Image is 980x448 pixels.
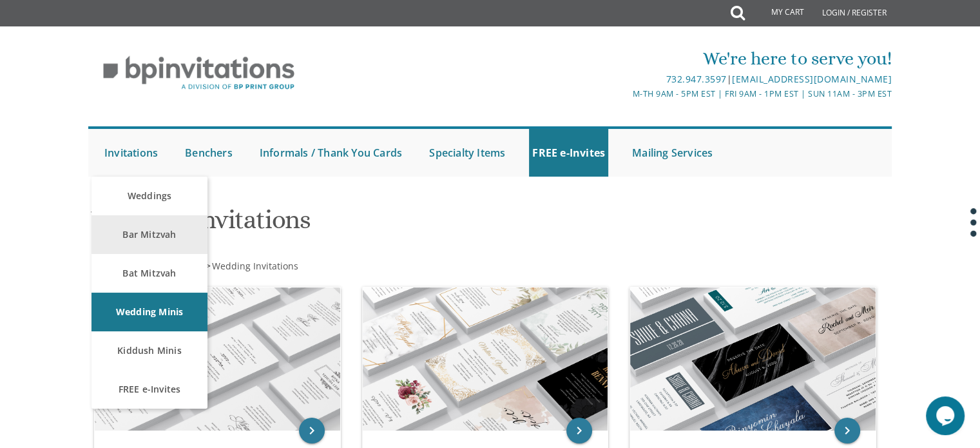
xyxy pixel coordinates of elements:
[91,331,207,370] a: Kiddush Minis
[256,129,405,177] a: Informals / Thank You Cards
[630,287,876,431] img: Wedding Minis
[206,260,298,272] span: >
[732,73,892,85] a: [EMAIL_ADDRESS][DOMAIN_NAME]
[182,129,236,177] a: Benchers
[666,73,726,85] a: 732.947.3597
[211,260,298,272] a: Wedding Invitations
[363,287,608,431] img: Design Wedding Invitations
[212,260,298,272] span: Wedding Invitations
[101,129,161,177] a: Invitations
[91,370,207,409] a: FREE e-Invites
[91,215,207,254] a: Bar Mitzvah
[357,72,892,87] div: |
[91,293,207,331] a: Wedding Minis
[91,177,207,215] a: Weddings
[299,418,325,443] a: keyboard_arrow_right
[834,418,860,443] a: keyboard_arrow_right
[629,129,716,177] a: Mailing Services
[95,287,340,431] img: Classic Wedding Invitations
[357,46,892,72] div: We're here to serve you!
[91,206,617,244] h1: Wedding Invitations
[529,129,608,177] a: FREE e-Invites
[88,260,490,273] div: :
[88,46,309,100] img: BP Invitation Loft
[926,396,967,435] iframe: chat widget
[91,254,207,293] a: Bat Mitzvah
[426,129,508,177] a: Specialty Items
[357,87,892,101] div: M-Th 9am - 5pm EST | Fri 9am - 1pm EST | Sun 11am - 3pm EST
[566,418,592,443] a: keyboard_arrow_right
